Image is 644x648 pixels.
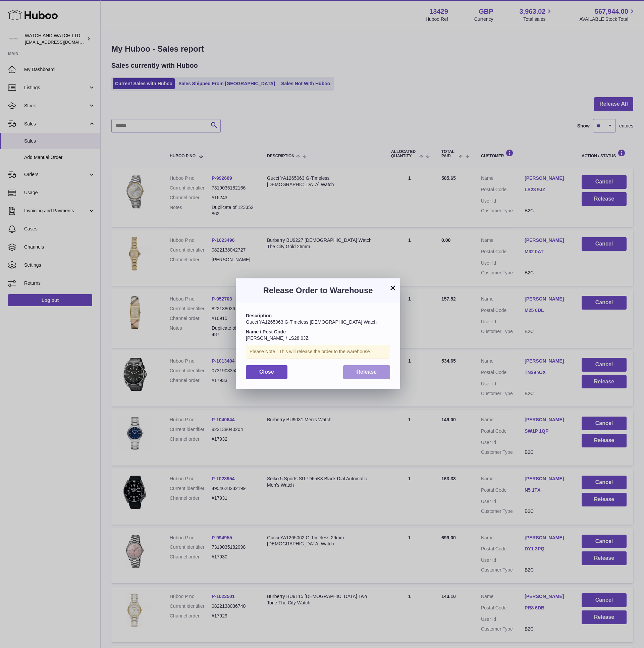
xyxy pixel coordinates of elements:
[246,319,377,325] span: Gucci YA1265063 G-Timeless [DEMOGRAPHIC_DATA] Watch
[246,329,286,334] strong: Name / Post Code
[246,335,309,341] span: [PERSON_NAME] / LS28 9JZ
[259,369,274,375] span: Close
[246,285,390,296] h3: Release Order to Warehouse
[246,313,272,318] strong: Description
[357,369,377,375] span: Release
[343,365,390,379] button: Release
[389,284,397,292] button: ×
[246,345,390,359] div: Please Note : This will release the order to the warehouse
[246,365,287,379] button: Close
